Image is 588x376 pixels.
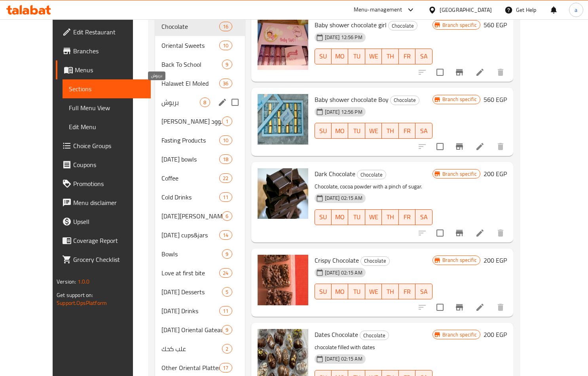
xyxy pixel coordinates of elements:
a: Full Menu View [63,98,151,117]
span: Edit Menu [69,122,144,132]
div: items [222,117,232,126]
div: Back To School [161,60,222,69]
div: Ramadan Drinks [161,306,219,316]
button: Branch-specific-item [450,298,469,317]
span: 14 [220,231,231,239]
span: Version: [57,276,76,287]
p: chocolate filled with dates [315,342,432,352]
div: Fasting Products10 [155,131,245,150]
span: Branches [73,46,144,56]
span: TH [385,211,395,223]
a: Coverage Report [56,231,151,250]
div: Chocolate [390,96,419,105]
span: Menus [75,65,144,75]
div: بريوش8edit [155,93,245,112]
span: Branch specific [439,96,480,103]
div: [DATE] Desserts5 [155,282,245,301]
button: TH [382,49,398,64]
div: [DATE][PERSON_NAME]6 [155,207,245,226]
div: Halawet El Moled36 [155,74,245,93]
span: Fasting Products [161,135,219,145]
span: Coupons [73,160,144,169]
a: Grocery Checklist [56,250,151,269]
div: Chocolate [388,21,417,30]
div: items [222,287,232,297]
button: FR [399,49,415,64]
div: items [222,344,232,353]
span: Select to update [432,64,448,81]
button: delete [491,298,510,317]
div: items [219,268,232,278]
a: Edit menu item [475,228,485,238]
button: MO [332,284,348,299]
span: 24 [220,269,231,277]
img: Baby shower chocolate Boy [258,94,308,145]
span: FR [402,125,412,137]
button: MO [332,123,348,139]
span: WE [368,125,379,137]
div: Coffee22 [155,169,245,188]
span: Oriental Sweets [161,41,219,50]
span: Other Oriental Platters [161,363,219,372]
span: MO [335,125,345,137]
a: Sections [63,79,151,98]
span: 11 [220,307,231,315]
h6: 560 EGP [484,94,507,105]
h6: 200 EGP [484,168,507,179]
span: 1 [222,118,231,125]
a: Edit menu item [475,142,485,151]
a: Choice Groups [56,136,151,155]
span: [DATE] 02:15 AM [322,355,366,363]
div: علب كحك2 [155,339,245,358]
div: items [222,325,232,335]
div: علب كحك [161,344,222,353]
span: SU [318,286,328,297]
span: 9 [222,326,231,334]
span: 6 [222,212,231,220]
a: Edit Restaurant [56,23,151,41]
div: items [219,41,232,50]
button: TU [348,284,365,299]
div: items [219,192,232,202]
span: 8 [200,99,209,106]
span: [DATE] 12:56 PM [322,108,366,116]
button: SA [415,49,432,64]
span: SA [419,286,429,297]
a: Edit menu item [475,68,485,77]
img: Dark Chocolate [258,168,308,219]
div: [PERSON_NAME] سي فوود1 [155,112,245,131]
span: Baby shower chocolate girl [315,19,387,31]
span: [DATE] Desserts [161,287,222,297]
button: SU [315,49,332,64]
span: Dates Chocolate [315,329,358,340]
span: MO [335,286,345,297]
button: Branch-specific-item [450,137,469,156]
button: SA [415,209,432,225]
h6: 200 EGP [484,329,507,340]
span: 10 [220,137,231,144]
button: edit [216,96,228,108]
div: items [219,363,232,372]
span: MO [335,211,345,223]
a: Coupons [56,155,151,174]
span: TU [351,286,362,297]
span: Baby shower chocolate Boy [315,94,389,105]
span: [DATE] 02:15 AM [322,194,366,202]
div: Menu-management [354,5,402,15]
span: 9 [222,250,231,258]
span: 2 [222,345,231,353]
span: Branch specific [439,256,480,264]
span: TU [351,211,362,223]
span: Coverage Report [73,236,144,245]
span: بريوش [161,98,200,107]
div: items [219,173,232,183]
div: Ramadan bowls [161,154,219,164]
button: SU [315,209,332,225]
button: SA [415,284,432,299]
span: [DATE] bowls [161,154,219,164]
div: Ramadan Oriental Gateau [161,325,222,335]
span: Chocolate [391,96,419,105]
span: SA [419,211,429,223]
div: items [219,306,232,316]
div: items [219,154,232,164]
